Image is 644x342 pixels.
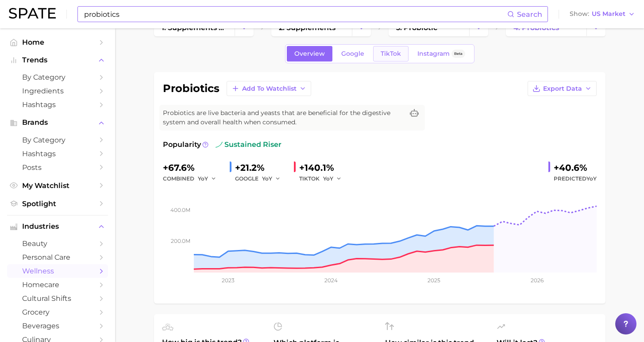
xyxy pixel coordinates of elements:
[216,139,282,150] span: sustained riser
[7,98,108,111] a: Hashtags
[570,12,589,16] span: Show
[7,250,108,264] a: personal care
[22,223,93,231] span: Industries
[341,50,364,58] span: Google
[7,179,108,192] a: My Watchlist
[22,163,93,172] span: Posts
[163,83,220,94] h1: probiotics
[163,173,223,184] div: combined
[7,292,108,305] a: cultural shifts
[7,84,108,98] a: Ingredients
[299,161,348,175] div: +140.1%
[7,116,108,129] button: Brands
[22,119,93,127] span: Brands
[410,46,473,61] a: InstagramBeta
[543,85,582,92] span: Export Data
[163,108,404,127] span: Probiotics are live bacteria and yeasts that are beneficial for the digestive system and overall ...
[216,141,223,148] img: sustained riser
[22,136,93,144] span: by Category
[22,200,93,208] span: Spotlight
[22,322,93,330] span: beverages
[163,161,223,175] div: +67.6%
[530,277,543,284] tspan: 2026
[22,150,93,158] span: Hashtags
[7,197,108,211] a: Spotlight
[7,54,108,67] button: Trends
[7,305,108,319] a: grocery
[7,237,108,250] a: beauty
[294,50,325,58] span: Overview
[235,161,287,175] div: +21.2%
[9,8,56,19] img: SPATE
[7,220,108,233] button: Industries
[227,81,311,96] button: Add to Watchlist
[517,10,542,19] span: Search
[22,181,93,190] span: My Watchlist
[554,161,597,175] div: +40.6%
[7,264,108,278] a: wellness
[7,35,108,49] a: Home
[417,50,450,58] span: Instagram
[22,267,93,275] span: wellness
[454,50,463,58] span: Beta
[323,175,333,182] span: YoY
[7,161,108,174] a: Posts
[262,175,272,182] span: YoY
[22,281,93,289] span: homecare
[83,7,507,22] input: Search here for a brand, industry, or ingredient
[22,253,93,261] span: personal care
[373,46,409,61] a: TikTok
[528,81,597,96] button: Export Data
[592,12,625,16] span: US Market
[262,173,281,184] button: YoY
[299,173,348,184] div: TIKTOK
[22,56,93,64] span: Trends
[22,239,93,248] span: beauty
[198,175,208,182] span: YoY
[22,100,93,109] span: Hashtags
[324,277,337,284] tspan: 2024
[22,73,93,81] span: by Category
[22,38,93,46] span: Home
[163,139,201,150] span: Popularity
[198,173,217,184] button: YoY
[554,173,597,184] span: Predicted
[222,277,235,284] tspan: 2023
[586,175,597,182] span: YoY
[334,46,372,61] a: Google
[7,278,108,292] a: homecare
[22,87,93,95] span: Ingredients
[323,173,342,184] button: YoY
[381,50,401,58] span: TikTok
[242,85,297,92] span: Add to Watchlist
[7,133,108,147] a: by Category
[235,173,287,184] div: GOOGLE
[7,319,108,333] a: beverages
[7,147,108,161] a: Hashtags
[287,46,332,61] a: Overview
[22,308,93,316] span: grocery
[428,277,440,284] tspan: 2025
[7,70,108,84] a: by Category
[22,294,93,303] span: cultural shifts
[567,8,637,20] button: ShowUS Market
